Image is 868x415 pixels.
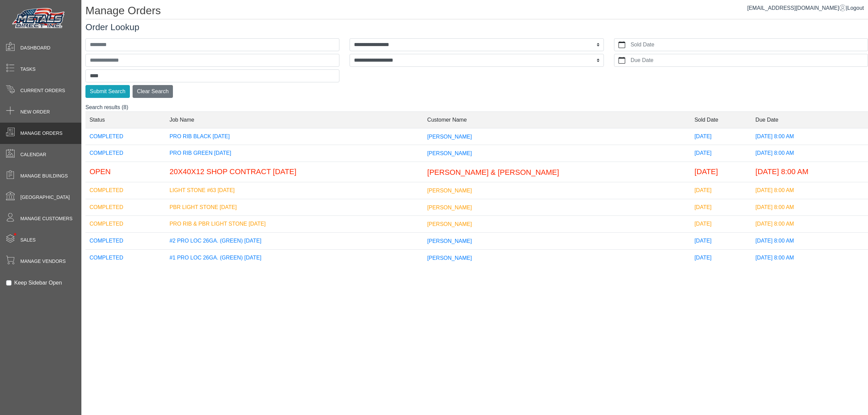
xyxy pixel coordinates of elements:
span: Current Orders [20,87,65,94]
td: [DATE] [690,199,751,216]
td: [DATE] 8:00 AM [751,182,868,199]
span: [GEOGRAPHIC_DATA] [20,194,70,201]
span: Sales [20,236,36,244]
td: [DATE] 8:00 AM [751,249,868,266]
td: Customer Name [423,111,690,128]
td: [DATE] [690,145,751,162]
span: [PERSON_NAME] [427,188,472,193]
button: Submit Search [85,85,130,98]
td: [DATE] [690,233,751,250]
span: Calendar [20,151,46,158]
td: COMPLETED [85,216,165,233]
td: 20X40X12 SHOP CONTRACT [DATE] [165,162,423,182]
span: [PERSON_NAME] [427,255,472,261]
td: Due Date [751,111,868,128]
h1: Manage Orders [85,4,868,19]
td: [DATE] 8:00 AM [751,145,868,162]
span: New Order [20,108,50,116]
td: PBR LIGHT STONE [DATE] [165,199,423,216]
button: calendar [614,39,629,51]
td: COMPLETED [85,182,165,199]
span: Dashboard [20,44,51,51]
span: [PERSON_NAME] [427,221,472,227]
td: [DATE] [690,249,751,266]
a: [EMAIL_ADDRESS][DOMAIN_NAME] [747,5,846,11]
span: [PERSON_NAME] [427,133,472,139]
td: [DATE] 8:00 AM [751,216,868,233]
td: Status [85,111,165,128]
td: COMPLETED [85,128,165,145]
span: [PERSON_NAME] [427,238,472,244]
span: [PERSON_NAME] [427,204,472,210]
span: • [6,223,24,245]
td: PRO RIB BLACK [DATE] [165,128,423,145]
td: [DATE] [690,216,751,233]
svg: calendar [618,41,625,48]
td: Job Name [165,111,423,128]
label: Due Date [629,54,868,66]
td: [DATE] 8:00 AM [751,162,868,182]
label: Keep Sidebar Open [14,279,62,287]
td: COMPLETED [85,233,165,250]
img: Metals Direct Inc Logo [10,6,68,31]
td: COMPLETED [85,145,165,162]
td: LIGHT STONE #63 [DATE] [165,182,423,199]
td: COMPLETED [85,249,165,266]
span: [PERSON_NAME] [427,150,472,156]
td: [DATE] [690,128,751,145]
td: [DATE] 8:00 AM [751,199,868,216]
label: Sold Date [629,39,868,51]
span: Manage Buildings [20,172,68,180]
td: [DATE] 8:00 AM [751,128,868,145]
span: [PERSON_NAME] & [PERSON_NAME] [427,168,559,177]
h3: Order Lookup [85,22,868,33]
td: [DATE] 8:00 AM [751,233,868,250]
div: Search results (8) [85,103,868,272]
td: [DATE] [690,182,751,199]
span: Tasks [20,66,36,73]
td: Sold Date [690,111,751,128]
svg: calendar [618,57,625,64]
td: #2 PRO LOC 26GA. (GREEN) [DATE] [165,233,423,250]
div: | [747,4,864,12]
td: #1 PRO LOC 26GA. (GREEN) [DATE] [165,249,423,266]
span: Manage Orders [20,130,62,137]
button: Clear Search [133,85,173,98]
button: calendar [614,54,629,66]
td: [DATE] [690,162,751,182]
td: OPEN [85,162,165,182]
span: Manage Vendors [20,258,66,265]
span: Logout [847,5,864,11]
span: Manage Customers [20,215,73,222]
td: PRO RIB & PBR LIGHT STONE [DATE] [165,216,423,233]
td: COMPLETED [85,199,165,216]
td: PRO RIB GREEN [DATE] [165,145,423,162]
